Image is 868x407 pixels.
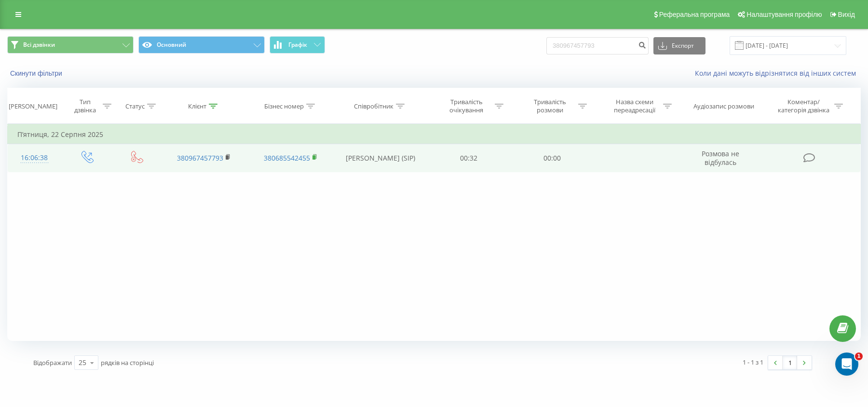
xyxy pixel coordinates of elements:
span: Всі дзвінки [23,41,55,49]
td: [PERSON_NAME] (SIP) [334,144,427,172]
a: 1 [783,356,797,369]
td: 00:32 [427,144,511,172]
button: Експорт [653,37,705,54]
button: Графік [270,36,325,54]
div: Бізнес номер [264,102,304,110]
span: Розмова не відбулась [702,149,739,167]
div: Тривалість очікування [441,98,492,114]
a: Коли дані можуть відрізнятися вiд інших систем [695,68,861,78]
a: 380685542455 [264,153,310,163]
div: Тривалість розмови [524,98,576,114]
div: Клієнт [188,102,206,110]
span: Відображати [33,358,72,367]
input: Пошук за номером [546,37,649,54]
div: Статус [125,102,145,110]
span: Графік [288,41,307,48]
div: Аудіозапис розмови [693,102,754,110]
div: [PERSON_NAME] [9,102,57,110]
iframe: Intercom live chat [835,353,858,376]
span: Вихід [838,11,855,18]
button: Всі дзвінки [7,36,134,54]
button: Скинути фільтри [7,69,67,78]
span: Реферальна програма [659,11,730,18]
div: 1 - 1 з 1 [743,357,763,367]
div: Коментар/категорія дзвінка [775,98,832,114]
div: Тип дзвінка [69,98,101,114]
div: Назва схеми переадресації [609,98,661,114]
div: Співробітник [354,102,393,110]
span: 1 [855,353,863,360]
td: П’ятниця, 22 Серпня 2025 [8,125,861,144]
div: 25 [79,358,86,367]
button: Основний [138,36,265,54]
span: Налаштування профілю [746,11,822,18]
span: рядків на сторінці [101,358,154,367]
div: 16:06:38 [17,149,51,167]
a: 380967457793 [177,153,223,163]
td: 00:00 [511,144,594,172]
